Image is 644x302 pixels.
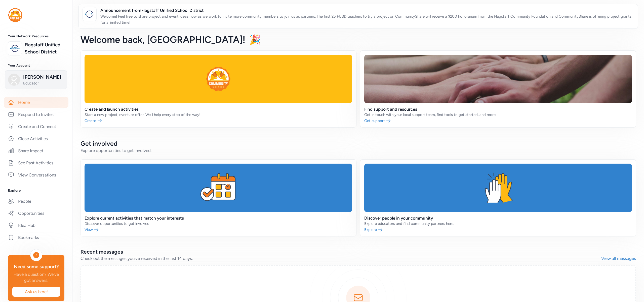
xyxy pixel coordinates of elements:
[4,157,68,168] a: See Past Activities
[4,232,68,243] a: Bookmarks
[100,13,634,25] p: Welcome! Feel free to share project and event ideas now as we work to invite more community membe...
[80,255,601,261] div: Check out the messages you've received in the last 14 days.
[12,271,60,283] div: Have a question? We've got answers.
[84,9,95,20] img: logo
[8,34,64,38] h3: Your Network Resources
[100,7,634,13] span: Announcement from Flagstaff Unified School District
[80,139,636,147] h2: Get involved
[4,208,68,219] a: Opportunities
[33,252,39,258] div: ?
[9,43,20,54] img: logo
[4,220,68,231] a: Idea Hub
[8,189,64,193] h3: Explore
[8,8,22,22] img: logo
[4,145,68,156] a: Share Impact
[4,196,68,207] a: People
[4,169,68,180] a: View Conversations
[4,133,68,144] a: Close Activities
[16,289,56,295] span: Ask us here!
[12,286,60,297] button: Ask us here!
[80,34,245,45] span: Welcome back , [GEOGRAPHIC_DATA]!
[4,109,68,120] a: Respond to Invites
[4,97,68,108] a: Home
[12,263,60,270] div: Need some support?
[601,255,636,261] a: View all messages
[23,81,64,86] span: Educator
[8,64,64,68] h3: Your Account
[5,70,67,89] button: [PERSON_NAME]Educator
[249,34,261,45] span: 🎉
[4,121,68,132] a: Create and Connect
[25,41,64,55] a: Flagstaff Unified School District
[80,248,601,255] h2: Recent messages
[23,74,64,81] span: [PERSON_NAME]
[80,147,636,154] div: Explore opportunities to get involved.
